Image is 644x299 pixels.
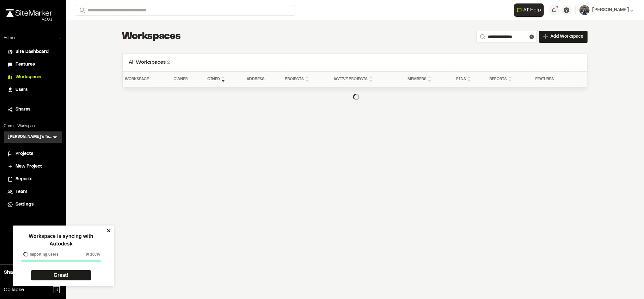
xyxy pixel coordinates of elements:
[31,270,91,281] a: Great!
[4,269,46,276] span: Share Workspace
[15,201,34,208] span: Settings
[8,201,58,208] a: Settings
[514,3,544,17] button: Open AI Assistant
[15,163,42,170] span: New Project
[514,3,546,17] div: Open AI Assistant
[476,31,488,43] button: Search
[489,75,530,83] div: Reports
[456,75,484,83] div: Pins
[334,75,402,83] div: Active Projects
[4,123,62,129] p: Current Workspace
[408,75,451,83] div: Members
[8,86,58,93] a: Users
[8,188,58,195] a: Team
[8,163,58,170] a: New Project
[21,251,58,257] div: Importing users
[206,75,242,83] div: Joined
[15,86,28,93] span: Users
[15,188,27,195] span: Team
[125,76,169,82] div: Workspace
[592,7,629,14] span: [PERSON_NAME]
[8,106,58,113] a: Shares
[6,17,52,22] div: Oh geez...please don't...
[15,150,33,157] span: Projects
[167,60,170,65] span: 2
[580,5,634,15] button: [PERSON_NAME]
[8,176,58,183] a: Reports
[4,286,24,294] span: Collapse
[174,76,201,82] div: Owner
[17,232,105,248] p: Workspace is syncing with Autodesk
[8,48,58,55] a: Site Dashboard
[580,5,590,15] img: User
[8,134,52,140] h3: [PERSON_NAME]'s Test
[551,34,584,40] span: Add Workspace
[76,5,87,16] button: Search
[530,35,534,39] button: Clear text
[535,76,570,82] div: Features
[8,150,58,157] a: Projects
[523,6,541,14] span: AI Help
[129,59,581,66] h2: All Workspaces
[15,176,32,183] span: Reports
[15,61,35,68] span: Features
[15,106,30,113] span: Shares
[285,75,329,83] div: Projects
[107,228,111,233] button: close
[86,251,89,257] span: 0 /
[15,48,49,55] span: Site Dashboard
[15,74,42,81] span: Workspaces
[122,30,181,43] h1: Workspaces
[247,76,280,82] div: Address
[6,9,52,17] img: rebrand.png
[90,251,100,257] span: 100%
[4,35,15,41] p: Admin
[8,74,58,81] a: Workspaces
[8,61,58,68] a: Features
